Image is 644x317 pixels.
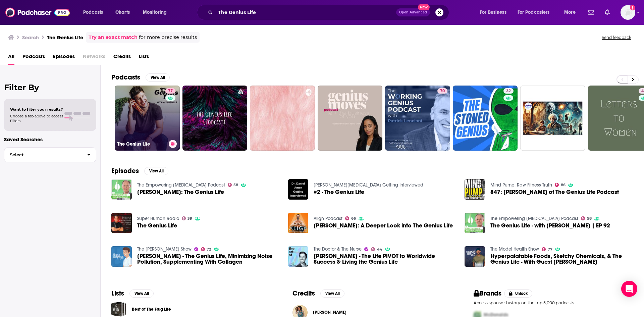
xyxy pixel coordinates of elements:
[313,310,346,315] a: Ebony Petty
[111,179,132,200] a: Max Lugavere: The Genius Life
[111,167,168,175] a: EpisodesView All
[207,248,211,251] span: 72
[288,246,309,267] img: Max Lugavere - The Life PIVOT to Worldwide Success & Living the Genius Life
[314,189,364,195] a: #2 - The Genius Life
[143,8,167,17] span: Monitoring
[314,223,453,228] a: Max Lugavere: A Deeper Look into The Genius Life
[4,136,96,143] p: Saved Searches
[418,4,430,10] span: New
[111,289,154,298] a: ListsView All
[22,34,39,41] h3: Search
[117,141,166,147] h3: The Genius Life
[490,223,610,228] a: The Genius Life - with Max Lugavere | EP 92
[465,179,485,200] img: 847: Max Lugavere of The Genius Life Podcast
[288,213,309,233] img: Max Lugavere: A Deeper Look into The Genius Life
[137,246,192,252] a: The Jesse Chappus Show
[581,216,592,220] a: 58
[111,246,132,267] a: Max Lugavere - The Genius Life, Minimizing Noise Pollution, Supplementing With Collagen
[602,7,612,18] a: Show notifications dropdown
[288,179,309,200] img: #2 - The Genius Life
[621,5,635,20] span: Logged in as megcassidy
[228,183,238,187] a: 58
[621,5,635,20] img: User Profile
[137,216,179,221] a: Super Human Radio
[111,167,139,175] h2: Episodes
[4,83,96,92] h2: Filter By
[5,6,70,19] img: Podchaser - Follow, Share and Rate Podcasts
[115,8,130,17] span: Charts
[621,281,637,297] div: Open Intercom Messenger
[542,247,552,251] a: 77
[137,189,224,195] span: [PERSON_NAME]: The Genius Life
[83,8,103,17] span: Podcasts
[115,86,180,151] a: 77The Genius Life
[111,73,170,82] a: PodcastsView All
[314,253,457,265] span: [PERSON_NAME] - The Life PIVOT to Worldwide Success & Living the Genius Life
[465,246,485,267] img: Hyperpalatable Foods, Sketchy Chemicals, & The Genius Life - With Guest Max Lugavere
[555,183,566,187] a: 86
[503,88,514,94] a: 32
[83,51,105,65] span: Networks
[314,246,362,252] a: The Doctor & The Nurse
[111,213,132,233] img: The Genius Life
[215,7,396,18] input: Search podcasts, credits, & more...
[345,216,356,220] a: 66
[146,73,170,82] button: View All
[474,300,633,305] p: Access sponsor history on the top 5,000 podcasts.
[139,51,149,65] a: Lists
[314,223,453,228] span: [PERSON_NAME]: A Deeper Look into The Genius Life
[8,51,14,65] a: All
[474,289,501,298] h2: Brands
[233,183,238,187] span: 58
[137,253,280,265] span: [PERSON_NAME] - The Genius Life, Minimizing Noise Pollution, Supplementing With Collagen
[129,289,154,298] button: View All
[490,246,539,252] a: The Model Health Show
[165,88,175,94] a: 77
[351,217,356,220] span: 66
[465,213,485,233] img: The Genius Life - with Max Lugavere | EP 92
[385,86,450,151] a: 70
[111,302,126,317] a: Best of The Frug Life
[399,11,427,14] span: Open Advanced
[475,7,515,18] button: open menu
[630,5,635,10] svg: Add a profile image
[518,8,550,17] span: For Podcasters
[113,51,131,65] span: Credits
[585,7,597,18] a: Show notifications dropdown
[144,167,168,175] button: View All
[320,289,344,298] button: View All
[453,86,518,151] a: 32
[137,182,225,188] a: The Empowering Neurologist Podcast
[548,248,552,251] span: 77
[137,223,177,228] span: The Genius Life
[480,8,506,17] span: For Business
[314,253,457,265] a: Max Lugavere - The Life PIVOT to Worldwide Success & Living the Genius Life
[377,248,382,251] span: 44
[600,35,633,40] button: Send feedback
[490,253,633,265] span: Hyperpalatable Foods, Sketchy Chemicals, & The Genius Life - With Guest [PERSON_NAME]
[10,107,63,112] span: Want to filter your results?
[139,34,197,41] span: for more precise results
[314,216,342,221] a: Align Podcast
[490,216,578,221] a: The Empowering Neurologist Podcast
[4,147,96,162] button: Select
[111,73,140,82] h2: Podcasts
[559,7,584,18] button: open menu
[440,88,445,95] span: 70
[437,88,447,94] a: 70
[22,51,45,65] a: Podcasts
[53,51,75,65] a: Episodes
[292,289,315,298] h2: Credits
[138,7,175,18] button: open menu
[111,289,124,298] h2: Lists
